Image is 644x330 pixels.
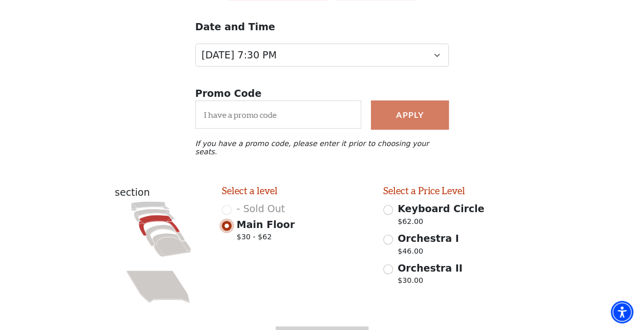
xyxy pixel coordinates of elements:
[195,19,449,34] p: Date and Time
[398,275,463,289] p: $30.00
[611,301,633,323] div: Accessibility Menu
[383,205,393,215] input: Keyboard Circle
[222,185,368,197] h2: Select a level
[115,185,207,317] div: section
[237,203,285,214] span: - Sold Out
[398,203,484,214] span: Keyboard Circle
[398,216,484,230] p: $62.00
[195,139,449,156] p: If you have a promo code, please enter it prior to choosing your seats.
[398,246,459,260] p: $46.00
[237,232,295,245] span: $30 - $62
[237,219,295,230] span: Main Floor
[383,264,393,274] input: Orchestra II
[195,100,361,129] input: I have a promo code
[383,235,393,244] input: Orchestra I
[398,262,463,274] span: Orchestra II
[195,86,449,101] p: Promo Code
[398,233,459,244] span: Orchestra I
[383,185,530,197] h2: Select a Price Level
